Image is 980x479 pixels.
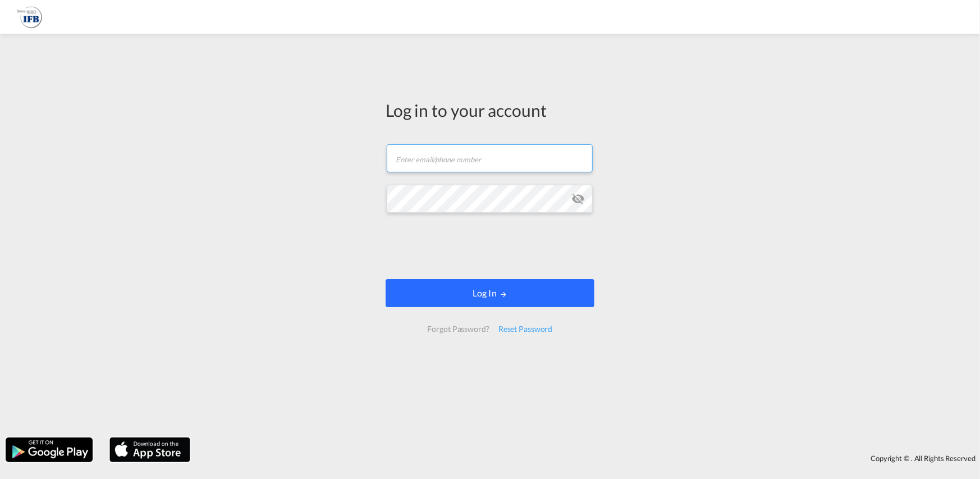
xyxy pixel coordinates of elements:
[405,224,575,268] iframe: reCAPTCHA
[423,319,493,339] div: Forgot Password?
[494,319,557,339] div: Reset Password
[196,449,980,468] div: Copyright © . All Rights Reserved
[386,279,594,307] button: LOGIN
[4,436,94,463] img: google.png
[17,4,42,30] img: b628ab10256c11eeb52753acbc15d091.png
[387,144,593,172] input: Enter email/phone number
[386,98,594,122] div: Log in to your account
[571,192,585,206] md-icon: icon-eye-off
[108,436,191,463] img: apple.png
